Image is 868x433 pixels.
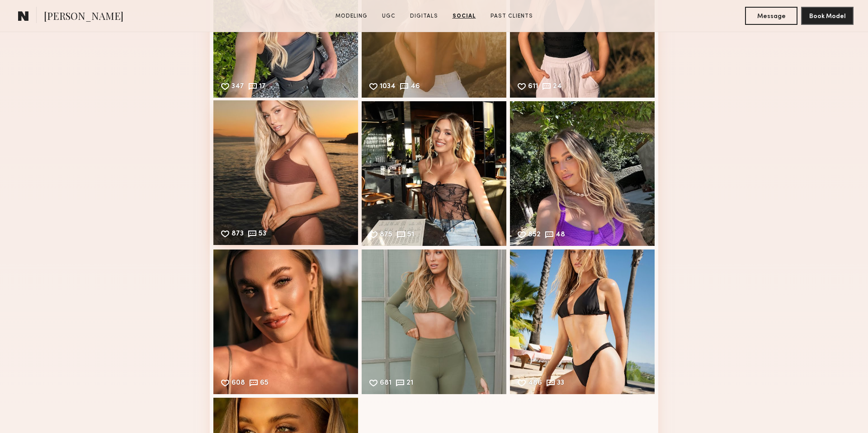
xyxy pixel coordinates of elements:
[406,12,442,20] a: Digitals
[44,9,123,25] span: [PERSON_NAME]
[380,83,396,91] div: 1034
[801,12,854,19] a: Book Model
[553,83,562,91] div: 24
[260,380,269,388] div: 65
[259,231,266,239] div: 53
[259,83,266,91] div: 17
[449,12,480,20] a: Social
[557,380,564,388] div: 33
[487,12,537,20] a: Past Clients
[332,12,371,20] a: Modeling
[407,231,414,240] div: 51
[528,231,541,240] div: 852
[380,231,392,240] div: 875
[231,380,245,388] div: 608
[801,7,854,25] button: Book Model
[406,380,413,388] div: 21
[380,380,392,388] div: 681
[378,12,399,20] a: UGC
[528,380,542,388] div: 486
[745,7,797,25] button: Message
[556,231,565,240] div: 48
[528,83,538,91] div: 611
[231,231,244,239] div: 873
[231,83,244,91] div: 347
[410,83,420,91] div: 46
